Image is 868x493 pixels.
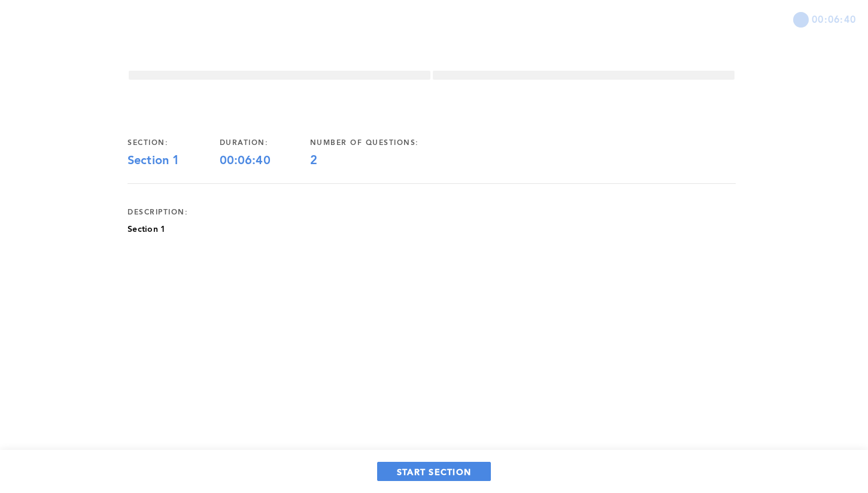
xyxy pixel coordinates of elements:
[310,154,459,168] div: 2
[128,138,220,148] div: section:
[128,208,188,217] div: description:
[128,154,220,168] div: Section 1
[377,462,491,481] button: START SECTION
[310,138,459,148] div: number of questions:
[397,466,471,477] span: START SECTION
[128,223,165,235] p: Section 1
[220,154,310,168] div: 00:06:40
[220,138,310,148] div: duration:
[812,12,856,26] span: 00:06:40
